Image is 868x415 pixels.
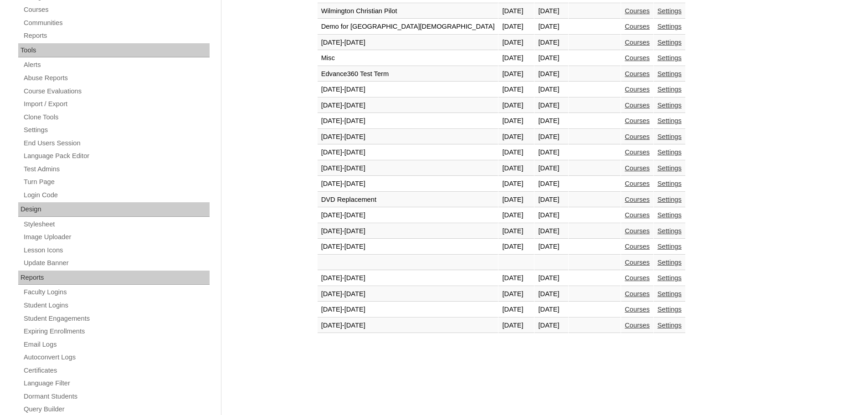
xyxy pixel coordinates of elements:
[318,224,498,239] td: [DATE]-[DATE]
[23,112,210,123] a: Clone Tools
[318,129,498,145] td: [DATE]-[DATE]
[318,287,498,302] td: [DATE]-[DATE]
[498,4,534,19] td: [DATE]
[23,231,210,243] a: Image Uploader
[625,133,650,140] a: Courses
[657,54,682,61] a: Settings
[498,51,534,66] td: [DATE]
[534,145,568,160] td: [DATE]
[498,19,534,35] td: [DATE]
[23,17,210,29] a: Communities
[534,302,568,318] td: [DATE]
[534,82,568,97] td: [DATE]
[534,271,568,286] td: [DATE]
[534,19,568,35] td: [DATE]
[657,70,682,77] a: Settings
[534,208,568,223] td: [DATE]
[498,302,534,318] td: [DATE]
[657,306,682,313] a: Settings
[23,313,210,324] a: Student Engagements
[23,30,210,41] a: Reports
[657,23,682,30] a: Settings
[23,72,210,84] a: Abuse Reports
[23,257,210,269] a: Update Banner
[657,133,682,140] a: Settings
[318,302,498,318] td: [DATE]-[DATE]
[498,113,534,129] td: [DATE]
[318,208,498,223] td: [DATE]-[DATE]
[625,196,650,203] a: Courses
[318,67,498,82] td: Edvance360 Test Term
[534,318,568,333] td: [DATE]
[657,227,682,235] a: Settings
[498,161,534,176] td: [DATE]
[534,287,568,302] td: [DATE]
[498,271,534,286] td: [DATE]
[23,300,210,311] a: Student Logins
[18,271,210,285] div: Reports
[625,7,650,15] a: Courses
[498,192,534,208] td: [DATE]
[657,117,682,124] a: Settings
[23,245,210,256] a: Lesson Icons
[498,318,534,333] td: [DATE]
[318,239,498,255] td: [DATE]-[DATE]
[657,39,682,46] a: Settings
[498,239,534,255] td: [DATE]
[625,306,650,313] a: Courses
[625,180,650,187] a: Courses
[625,70,650,77] a: Courses
[657,7,682,15] a: Settings
[498,129,534,145] td: [DATE]
[23,59,210,71] a: Alerts
[534,51,568,66] td: [DATE]
[534,192,568,208] td: [DATE]
[534,4,568,19] td: [DATE]
[318,113,498,129] td: [DATE]-[DATE]
[318,51,498,66] td: Misc
[534,67,568,82] td: [DATE]
[625,149,650,156] a: Courses
[657,102,682,109] a: Settings
[657,259,682,266] a: Settings
[657,86,682,93] a: Settings
[318,4,498,19] td: Wilmington Christian Pilot
[534,129,568,145] td: [DATE]
[23,190,210,201] a: Login Code
[23,98,210,110] a: Import / Export
[23,404,210,415] a: Query Builder
[498,287,534,302] td: [DATE]
[23,326,210,337] a: Expiring Enrollments
[657,243,682,250] a: Settings
[534,224,568,239] td: [DATE]
[23,391,210,402] a: Dormant Students
[657,180,682,187] a: Settings
[657,274,682,282] a: Settings
[534,161,568,176] td: [DATE]
[625,322,650,329] a: Courses
[23,150,210,162] a: Language Pack Editor
[18,43,210,58] div: Tools
[657,322,682,329] a: Settings
[657,290,682,297] a: Settings
[23,86,210,97] a: Course Evaluations
[625,211,650,219] a: Courses
[625,274,650,282] a: Courses
[498,145,534,160] td: [DATE]
[318,82,498,97] td: [DATE]-[DATE]
[625,23,650,30] a: Courses
[625,117,650,124] a: Courses
[625,243,650,250] a: Courses
[625,227,650,235] a: Courses
[318,19,498,35] td: Demo for [GEOGRAPHIC_DATA][DEMOGRAPHIC_DATA]
[23,138,210,149] a: End Users Session
[534,113,568,129] td: [DATE]
[534,98,568,113] td: [DATE]
[18,202,210,217] div: Design
[318,145,498,160] td: [DATE]-[DATE]
[23,4,210,15] a: Courses
[498,82,534,97] td: [DATE]
[657,196,682,203] a: Settings
[534,239,568,255] td: [DATE]
[318,192,498,208] td: DVD Replacement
